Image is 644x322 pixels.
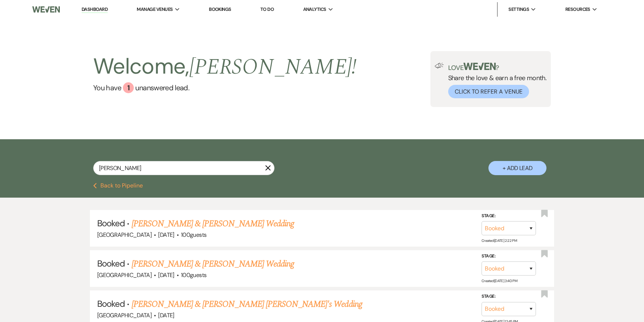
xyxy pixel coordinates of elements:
[123,82,134,93] div: 1
[132,298,362,311] a: [PERSON_NAME] & [PERSON_NAME] [PERSON_NAME]'s Wedding
[303,6,326,13] span: Analytics
[189,50,357,84] span: [PERSON_NAME] !
[565,6,590,13] span: Resources
[508,6,529,13] span: Settings
[181,271,206,279] span: 100 guests
[482,212,536,220] label: Stage:
[482,278,517,283] span: Created: [DATE] 3:40 PM
[97,218,125,229] span: Booked
[482,238,517,243] span: Created: [DATE] 2:22 PM
[482,252,536,260] label: Stage:
[97,311,152,319] span: [GEOGRAPHIC_DATA]
[137,6,173,13] span: Manage Venues
[32,2,60,17] img: Weven Logo
[97,231,152,239] span: [GEOGRAPHIC_DATA]
[482,293,536,301] label: Stage:
[97,271,152,279] span: [GEOGRAPHIC_DATA]
[463,63,496,70] img: weven-logo-green.svg
[444,63,547,98] div: Share the love & earn a free month.
[158,231,174,239] span: [DATE]
[132,217,294,230] a: [PERSON_NAME] & [PERSON_NAME] Wedding
[97,258,125,269] span: Booked
[93,82,357,93] a: You have 1 unanswered lead.
[93,183,143,189] button: Back to Pipeline
[158,311,174,319] span: [DATE]
[93,51,357,82] h2: Welcome,
[132,257,294,271] a: [PERSON_NAME] & [PERSON_NAME] Wedding
[97,298,125,309] span: Booked
[488,161,546,175] button: + Add Lead
[93,161,274,175] input: Search by name, event date, email address or phone number
[181,231,206,239] span: 100 guests
[82,6,108,13] a: Dashboard
[209,6,231,12] a: Bookings
[260,6,274,12] a: To Do
[158,271,174,279] span: [DATE]
[448,63,547,71] p: Love ?
[435,63,444,69] img: loud-speaker-illustration.svg
[448,85,529,98] button: Click to Refer a Venue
